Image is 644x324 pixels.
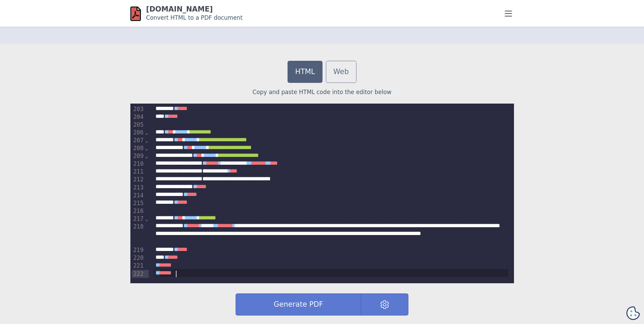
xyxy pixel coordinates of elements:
div: 211 [132,168,145,176]
span: Fold line [145,215,149,222]
div: 221 [132,262,145,270]
div: 210 [132,160,145,168]
div: 203 [132,105,145,113]
small: Convert HTML to a PDF document [146,14,242,21]
div: 207 [132,137,145,144]
div: 209 [132,152,145,160]
svg: Cookie Preferences [626,306,640,320]
div: 220 [132,254,145,262]
span: Fold line [145,129,149,136]
img: html-pdf.net [130,6,141,21]
div: 217 [132,215,145,223]
div: 204 [132,113,145,121]
div: 213 [132,184,145,192]
div: 208 [132,144,145,152]
div: 205 [132,121,145,129]
div: 219 [132,246,145,254]
div: 218 [132,223,145,246]
div: 215 [132,199,145,207]
div: 214 [132,192,145,199]
div: 222 [132,270,145,278]
a: [DOMAIN_NAME] [146,5,213,13]
div: 212 [132,176,145,183]
button: Generate PDF [236,293,361,316]
span: Fold line [145,152,149,159]
span: Fold line [145,137,149,144]
div: 206 [132,129,145,137]
a: Web [326,61,356,83]
div: 216 [132,207,145,215]
a: HTML [288,61,322,83]
p: Copy and paste HTML code into the editor below [130,88,514,96]
span: Fold line [145,145,149,151]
